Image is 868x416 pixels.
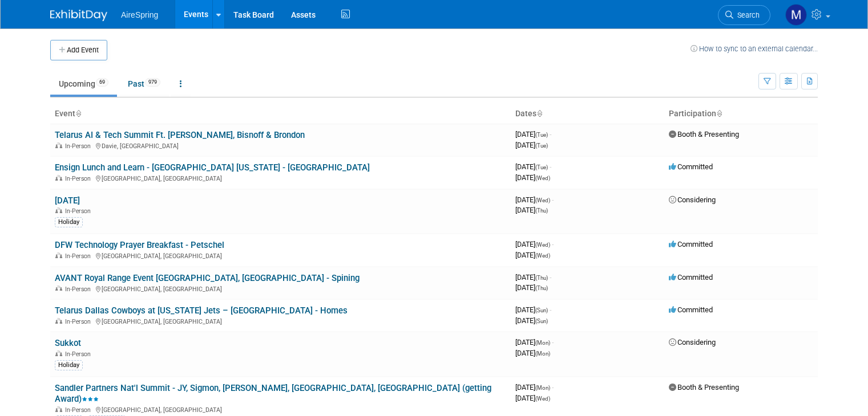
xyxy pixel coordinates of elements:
[535,385,550,391] span: (Mon)
[691,44,818,53] a: How to sync to an external calendar...
[552,240,554,248] span: -
[50,40,107,60] button: Add Event
[669,195,716,204] span: Considering
[55,316,506,325] div: [GEOGRAPHIC_DATA], [GEOGRAPHIC_DATA]
[65,350,94,358] span: In-Person
[552,195,554,204] span: -
[65,318,94,325] span: In-Person
[515,206,548,214] span: [DATE]
[664,104,818,124] th: Participation
[55,251,506,260] div: [GEOGRAPHIC_DATA], [GEOGRAPHIC_DATA]
[55,130,305,140] a: Telarus AI & Tech Summit Ft. [PERSON_NAME], Bisnoff & Brondon
[65,175,94,182] span: In-Person
[515,283,548,292] span: [DATE]
[535,197,550,203] span: (Wed)
[55,240,224,250] a: DFW Technology Prayer Breakfast - Petschel
[55,338,81,348] a: Sukkot
[515,173,550,182] span: [DATE]
[535,252,550,259] span: (Wed)
[536,109,542,118] a: Sort by Start Date
[669,383,739,391] span: Booth & Presenting
[535,275,548,281] span: (Thu)
[716,109,722,118] a: Sort by Participation Type
[65,252,94,260] span: In-Person
[515,383,554,391] span: [DATE]
[550,130,551,138] span: -
[535,142,548,149] span: (Tue)
[535,285,548,291] span: (Thu)
[535,207,548,214] span: (Thu)
[55,173,506,182] div: [GEOGRAPHIC_DATA], [GEOGRAPHIC_DATA]
[55,162,370,173] a: Ensign Lunch and Learn - [GEOGRAPHIC_DATA] [US_STATE] - [GEOGRAPHIC_DATA]
[121,10,158,19] span: AireSpring
[55,286,62,291] img: In-Person Event
[535,164,548,170] span: (Tue)
[55,318,62,324] img: In-Person Event
[55,406,62,412] img: In-Person Event
[55,217,83,227] div: Holiday
[550,273,551,282] span: -
[535,350,550,357] span: (Mon)
[55,360,83,370] div: Holiday
[515,273,551,282] span: [DATE]
[55,252,62,258] img: In-Person Event
[669,273,713,282] span: Committed
[65,406,94,414] span: In-Person
[669,338,716,346] span: Considering
[535,395,550,402] span: (Wed)
[55,284,506,293] div: [GEOGRAPHIC_DATA], [GEOGRAPHIC_DATA]
[55,350,62,356] img: In-Person Event
[515,162,551,171] span: [DATE]
[535,242,550,248] span: (Wed)
[552,338,554,346] span: -
[535,307,548,313] span: (Sun)
[515,251,550,259] span: [DATE]
[55,195,80,206] a: [DATE]
[55,405,506,414] div: [GEOGRAPHIC_DATA], [GEOGRAPHIC_DATA]
[65,142,94,150] span: In-Person
[535,318,548,324] span: (Sun)
[50,104,511,124] th: Event
[515,130,551,138] span: [DATE]
[718,5,770,25] a: Search
[55,175,62,181] img: In-Person Event
[515,316,548,325] span: [DATE]
[535,340,550,346] span: (Mon)
[515,195,554,204] span: [DATE]
[669,130,739,138] span: Booth & Presenting
[96,78,108,87] span: 69
[145,78,160,87] span: 979
[50,10,107,21] img: ExhibitDay
[515,141,548,149] span: [DATE]
[550,305,551,314] span: -
[55,383,491,404] a: Sandler Partners Nat'l Summit - JY, Sigmon, [PERSON_NAME], [GEOGRAPHIC_DATA], [GEOGRAPHIC_DATA] (...
[669,305,713,314] span: Committed
[65,207,94,215] span: In-Person
[55,273,360,283] a: AVANT Royal Range Event [GEOGRAPHIC_DATA], [GEOGRAPHIC_DATA] - Spining
[119,73,169,95] a: Past979
[535,175,550,181] span: (Wed)
[515,349,550,357] span: [DATE]
[552,383,554,391] span: -
[515,240,554,248] span: [DATE]
[55,207,62,213] img: In-Person Event
[785,4,807,26] img: Matthew Peck
[75,109,81,118] a: Sort by Event Name
[50,73,117,95] a: Upcoming69
[669,240,713,248] span: Committed
[55,142,62,148] img: In-Person Event
[515,394,550,402] span: [DATE]
[535,132,548,138] span: (Tue)
[669,162,713,171] span: Committed
[55,305,348,316] a: Telarus Dallas Cowboys at [US_STATE] Jets – [GEOGRAPHIC_DATA] - Homes
[515,305,551,314] span: [DATE]
[550,162,551,171] span: -
[733,11,760,19] span: Search
[515,338,554,346] span: [DATE]
[511,104,664,124] th: Dates
[55,141,506,150] div: Davie, [GEOGRAPHIC_DATA]
[65,286,94,293] span: In-Person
